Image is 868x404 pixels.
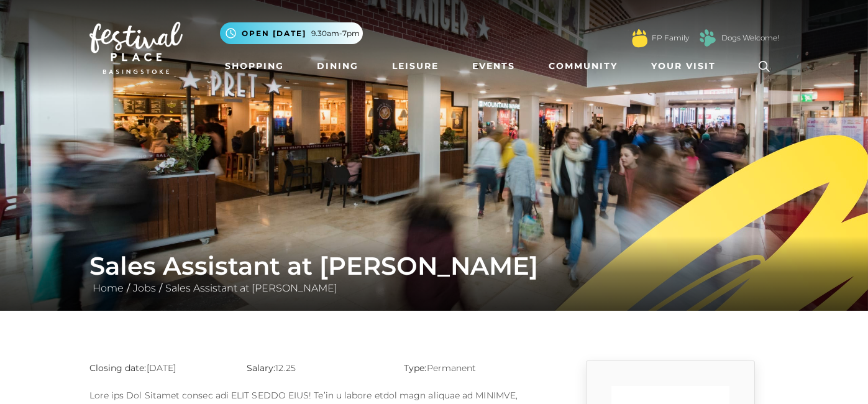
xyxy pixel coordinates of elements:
strong: Closing date: [89,362,147,374]
img: Festival Place Logo [89,22,183,74]
strong: Type: [404,362,426,374]
a: Jobs [130,282,159,294]
a: Shopping [220,55,289,78]
p: Permanent [404,360,542,375]
h1: Sales Assistant at [PERSON_NAME] [89,251,779,281]
a: Dining [312,55,363,78]
a: Your Visit [646,55,727,78]
p: 12.25 [247,360,385,375]
a: Sales Assistant at [PERSON_NAME] [162,282,340,294]
a: Home [89,282,127,294]
span: Open [DATE] [242,28,306,39]
strong: Salary: [247,362,276,374]
button: Open [DATE] 9.30am-7pm [220,22,363,44]
div: / / [80,251,788,296]
a: Events [467,55,520,78]
a: Dogs Welcome! [721,32,779,44]
a: Community [544,55,623,78]
span: 9.30am-7pm [311,28,360,39]
p: [DATE] [89,360,228,375]
a: FP Family [652,32,689,44]
span: Your Visit [651,60,716,73]
a: Leisure [387,55,444,78]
